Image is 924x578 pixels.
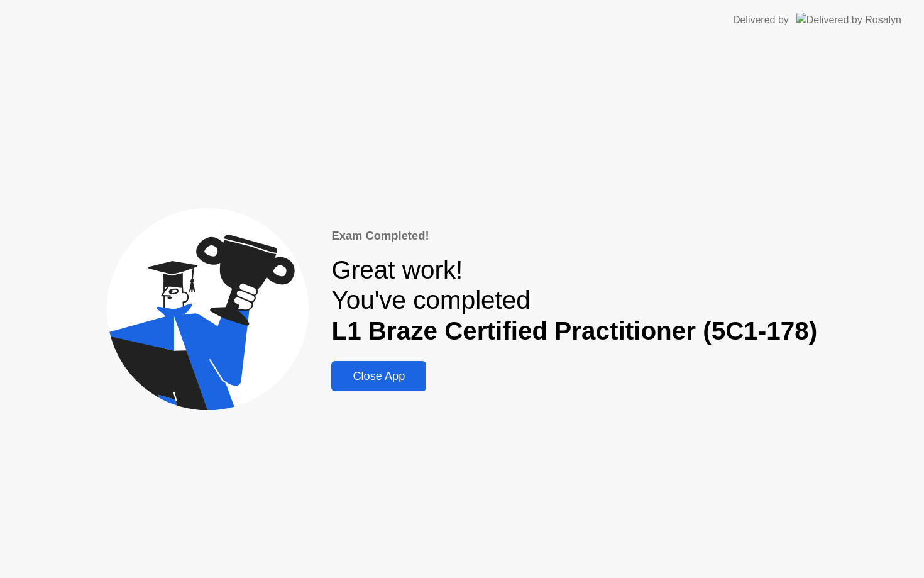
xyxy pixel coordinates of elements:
[331,316,817,345] b: L1 Braze Certified Practitioner (5C1-178)
[331,227,817,245] div: Exam Completed!
[331,361,426,391] button: Close App
[733,13,789,28] div: Delivered by
[796,13,901,27] img: Delivered by Rosalyn
[335,370,422,383] div: Close App
[331,255,817,347] div: Great work! You've completed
